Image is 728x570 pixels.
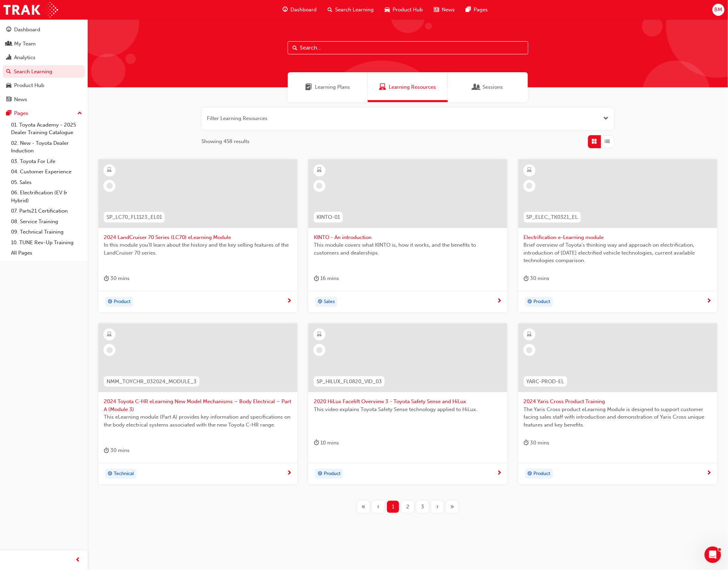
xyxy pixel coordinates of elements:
span: In this module you'll learn about the history and the key selling features of the LandCruiser 70 ... [104,241,292,257]
span: 2024 Toyota C-HR eLearning New Model Mechanisms – Body Electrical – Part A (Module 3) [104,398,292,413]
span: Learning Plans [305,83,312,91]
span: pages-icon [466,6,471,14]
span: SP_ELEC_TK0321_EL [527,213,578,221]
span: News [442,6,455,14]
span: Sessions [483,83,503,91]
span: 3 [421,503,424,511]
span: This eLearning module (Part A) provides key information and specifications on the body electrical... [104,413,292,429]
button: Pages [3,107,85,120]
span: chart-icon [6,55,11,61]
span: learningResourceType_ELEARNING-icon [317,330,322,339]
span: Electrification e-Learning module [524,234,712,241]
button: Open the filter [604,115,609,122]
button: Page 1 [386,501,400,513]
a: 04. Customer Experience [8,166,85,177]
a: 05. Sales [8,177,85,188]
a: 07. Parts21 Certification [8,206,85,216]
span: Learning Resources [379,83,386,91]
span: duration-icon [314,274,319,283]
div: Analytics [14,54,35,62]
a: NMM_TOYCHR_032024_MODULE_32024 Toyota C-HR eLearning New Model Mechanisms – Body Electrical – Par... [98,323,297,484]
input: Search... [288,41,528,54]
span: target-icon [528,470,532,478]
span: Technical [114,470,134,478]
a: Product Hub [3,79,85,92]
span: › [436,503,439,511]
span: Product [114,298,131,306]
span: Sales [324,298,335,306]
a: YARC-PROD-EL2024 Yaris Cross Product TrainingThe Yaris Cross product eLearning Module is designed... [518,323,717,484]
span: Search [293,44,298,52]
span: duration-icon [314,439,319,447]
div: 30 mins [104,446,130,455]
span: next-icon [287,470,292,476]
a: 10. TUNE Rev-Up Training [8,237,85,248]
span: next-icon [287,298,292,304]
button: Last page [445,501,460,513]
div: 30 mins [524,439,550,447]
a: SP_ELEC_TK0321_ELElectrification e-Learning moduleBrief overview of Toyota’s thinking way and app... [518,159,717,313]
span: news-icon [434,6,439,14]
span: target-icon [108,298,112,306]
span: learningRecordVerb_NONE-icon [526,347,532,353]
img: Trak [3,2,58,18]
a: car-iconProduct Hub [379,3,429,17]
div: 10 mins [314,439,339,447]
a: SP_LC70_FL1123_EL012024 LandCruiser 70 Series (LC70) eLearning ModuleIn this module you'll learn ... [98,159,297,313]
span: duration-icon [524,274,529,283]
div: News [14,96,27,104]
span: SP_LC70_FL1123_EL01 [107,213,162,221]
button: Page 3 [415,501,430,513]
a: Analytics [3,51,85,64]
a: 03. Toyota For Life [8,156,85,167]
span: learningRecordVerb_NONE-icon [316,183,322,189]
div: My Team [14,40,36,48]
span: guage-icon [283,6,288,14]
span: « [362,503,365,511]
span: target-icon [318,470,322,478]
span: guage-icon [6,27,11,33]
span: Showing 458 results [202,138,250,146]
span: 1 [392,503,394,511]
a: SessionsSessions [448,72,528,102]
span: news-icon [6,97,11,103]
button: DashboardMy TeamAnalyticsSearch LearningProduct HubNews [3,22,85,107]
span: search-icon [328,6,333,14]
div: Dashboard [14,26,40,34]
span: » [450,503,454,511]
span: Grid [592,138,597,146]
span: car-icon [385,6,390,14]
span: duration-icon [524,439,529,447]
span: ‹ [377,503,379,511]
span: Product [534,470,551,478]
a: search-iconSearch Learning [322,3,379,17]
span: This video explains Toyota Safety Sense technology applied to HiLux. [314,406,502,413]
a: SP_HILUX_FL0820_VID_032020 HiLux Facelift Overview 3 - Toyota Safety Sense and HiLuxThis video ex... [308,323,507,484]
a: Learning ResourcesLearning Resources [368,72,448,102]
a: Dashboard [3,23,85,36]
a: 09. Technical Training [8,227,85,237]
span: target-icon [108,470,112,478]
span: duration-icon [104,274,109,283]
button: Next page [430,501,445,513]
span: Learning Resources [389,83,436,91]
a: guage-iconDashboard [277,3,322,17]
span: 2024 Yaris Cross Product Training [524,398,712,406]
button: First page [356,501,371,513]
a: 08. Service Training [8,216,85,227]
span: target-icon [528,298,532,306]
a: pages-iconPages [461,3,494,17]
span: Product Hub [393,6,423,14]
button: Previous page [371,501,386,513]
a: Search Learning [3,65,85,78]
span: 2024 LandCruiser 70 Series (LC70) eLearning Module [104,234,292,241]
span: learningResourceType_ELEARNING-icon [527,166,532,175]
span: Dashboard [291,6,317,14]
div: Pages [14,109,28,117]
a: 06. Electrification (EV & Hybrid) [8,187,85,206]
span: learningResourceType_ELEARNING-icon [107,330,112,339]
div: 16 mins [314,274,339,283]
div: Product Hub [14,82,44,89]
